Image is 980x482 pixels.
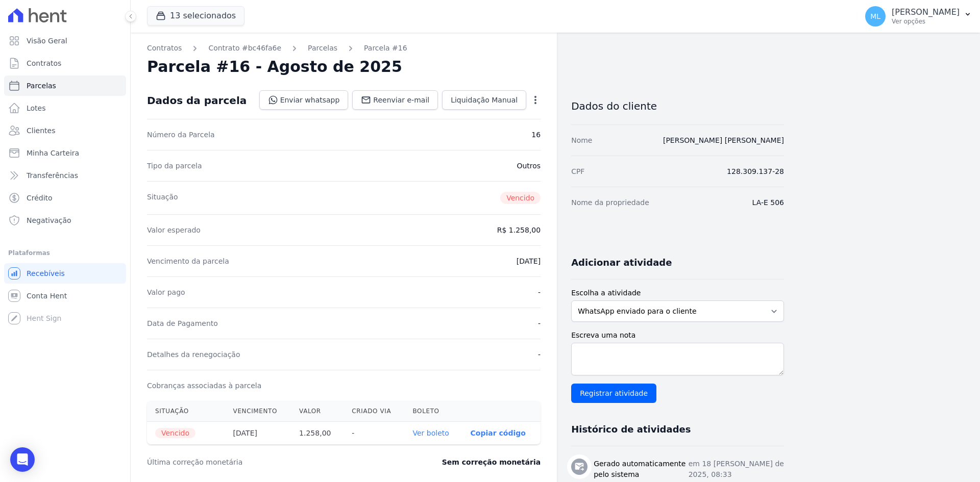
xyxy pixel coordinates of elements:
p: Ver opções [892,17,960,26]
div: Dados da parcela [147,94,247,107]
dt: Nome [571,135,592,145]
a: Parcela #16 [364,43,407,54]
dd: 16 [531,130,541,140]
th: Situação [147,401,225,422]
a: Visão Geral [4,31,126,51]
span: Negativação [27,215,71,225]
label: Escreva uma nota [571,330,784,341]
span: Liquidação Manual [451,95,518,105]
dd: [DATE] [517,256,541,266]
span: Parcelas [27,81,56,91]
span: Transferências [27,170,78,181]
dt: Situação [147,192,178,204]
a: Conta Hent [4,286,126,306]
dd: - [538,287,541,297]
th: Boleto [405,401,462,422]
a: Liquidação Manual [442,90,526,110]
span: Contratos [27,58,61,68]
div: Open Intercom Messenger [10,447,35,472]
a: Transferências [4,165,126,186]
dt: Data de Pagamento [147,318,218,328]
span: Crédito [27,193,53,203]
dt: Valor esperado [147,225,201,235]
dd: LA-E 506 [752,197,784,208]
h2: Parcela #16 - Agosto de 2025 [147,58,402,76]
a: Recebíveis [4,263,126,284]
div: Plataformas [8,247,122,259]
h3: Histórico de atividades [571,423,691,436]
span: Minha Carteira [27,148,79,158]
span: Vencido [500,192,541,204]
dd: - [538,349,541,360]
span: Clientes [27,125,55,136]
a: Contrato #bc46fa6e [208,43,281,54]
button: Copiar código [471,429,526,437]
dt: Última correção monetária [147,457,380,467]
span: Vencido [155,428,195,438]
a: [PERSON_NAME] [PERSON_NAME] [663,136,784,144]
span: Reenviar e-mail [373,95,429,105]
th: Criado via [344,401,404,422]
dd: R$ 1.258,00 [497,225,541,235]
h3: Dados do cliente [571,100,784,112]
dt: CPF [571,166,584,176]
span: Conta Hent [27,291,67,301]
dt: Cobranças associadas à parcela [147,380,261,391]
span: Visão Geral [27,36,67,46]
dd: Outros [517,161,541,171]
a: Contratos [147,43,182,54]
nav: Breadcrumb [147,43,541,54]
dt: Valor pago [147,287,185,297]
a: Crédito [4,188,126,208]
h3: Adicionar atividade [571,257,672,269]
dt: Detalhes da renegociação [147,349,240,360]
th: [DATE] [225,422,291,445]
button: 13 selecionados [147,6,244,26]
a: Minha Carteira [4,143,126,163]
a: Ver boleto [413,429,449,437]
h3: Gerado automaticamente pelo sistema [594,459,689,480]
a: Negativação [4,210,126,231]
dd: 128.309.137-28 [727,166,784,176]
a: Parcelas [4,75,126,96]
th: 1.258,00 [291,422,344,445]
th: Vencimento [225,401,291,422]
dt: Tipo da parcela [147,161,202,171]
dt: Vencimento da parcela [147,256,229,266]
button: ML [PERSON_NAME] Ver opções [857,2,980,31]
a: Reenviar e-mail [352,90,438,110]
input: Registrar atividade [571,384,656,403]
a: Clientes [4,120,126,141]
p: [PERSON_NAME] [892,7,960,17]
dt: Número da Parcela [147,130,215,140]
th: - [344,422,404,445]
span: Lotes [27,103,46,113]
th: Valor [291,401,344,422]
span: ML [870,13,880,20]
span: Recebíveis [27,268,65,278]
dd: Sem correção monetária [442,457,541,467]
dd: - [538,318,541,328]
a: Lotes [4,98,126,118]
a: Parcelas [308,43,337,54]
label: Escolha a atividade [571,288,784,298]
a: Enviar whatsapp [259,90,349,110]
a: Contratos [4,53,126,73]
dt: Nome da propriedade [571,197,649,208]
p: em 18 [PERSON_NAME] de 2025, 08:33 [689,459,784,480]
